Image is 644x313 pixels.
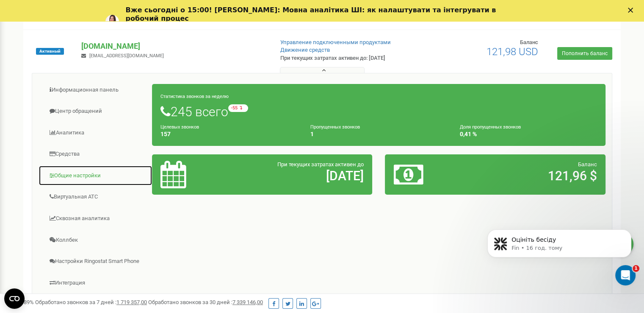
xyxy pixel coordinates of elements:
small: -55 [228,104,248,112]
small: Доля пропущенных звонков [460,124,521,130]
small: Целевых звонков [160,124,199,130]
h4: 0,41 % [460,131,597,137]
a: Интеграция [39,273,152,293]
span: [EMAIL_ADDRESS][DOMAIN_NAME] [89,53,164,59]
a: Движение средств [280,47,330,53]
button: Open CMP widget [4,288,25,309]
span: Баланс [520,39,538,45]
a: Информационная панель [39,80,152,101]
span: Обработано звонков за 30 дней : [148,299,263,305]
span: Активный [36,48,64,55]
span: 1 [633,265,639,272]
a: Центр обращений [39,101,152,122]
a: Общие настройки [39,165,152,186]
small: Статистика звонков за неделю [160,94,229,99]
span: Баланс [578,161,597,168]
a: Средства [39,144,152,165]
a: Пополнить баланс [557,47,612,60]
span: 121,98 USD [486,46,538,58]
a: Сквозная аналитика [39,208,152,229]
a: Управление подключенными продуктами [280,39,391,45]
p: [DOMAIN_NAME] [81,41,266,52]
h2: 121,96 $ [466,169,597,183]
u: 7 339 146,00 [232,299,263,305]
span: Обработано звонков за 7 дней : [35,299,147,305]
img: Profile image for Yuliia [105,15,119,28]
iframe: Intercom notifications повідомлення [475,212,644,290]
h4: 1 [310,131,448,137]
iframe: Intercom live chat [615,265,636,285]
a: Настройки Ringostat Smart Phone [39,251,152,272]
h1: 245 всего [160,104,597,119]
u: 1 719 357,00 [116,299,147,305]
div: Закрити [628,8,636,13]
b: Вже сьогодні о 15:00! [PERSON_NAME]: Мовна аналітика ШІ: як налаштувати та інтегрувати в робочий ... [126,6,496,22]
p: При текущих затратах активен до: [DATE] [280,54,416,62]
small: Пропущенных звонков [310,124,360,130]
a: Аналитика [39,123,152,143]
h2: [DATE] [232,169,364,183]
a: Коллбек [39,230,152,251]
h4: 157 [160,131,298,137]
a: Виртуальная АТС [39,187,152,207]
span: При текущих затратах активен до [277,161,364,168]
